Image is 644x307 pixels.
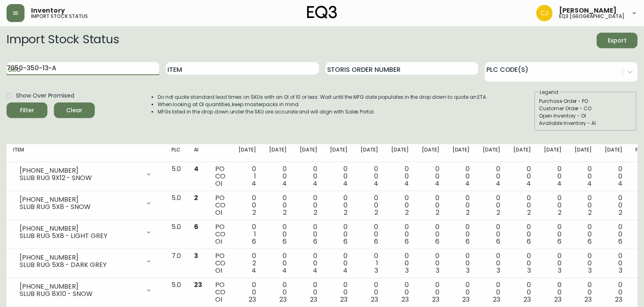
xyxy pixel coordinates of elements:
[476,144,507,162] th: [DATE]
[462,295,470,304] span: 23
[587,179,592,188] span: 4
[558,208,562,217] span: 2
[283,237,287,246] span: 6
[361,194,378,216] div: 0 0
[215,266,222,275] span: OI
[252,237,256,246] span: 6
[544,165,562,187] div: 0 0
[7,144,165,162] th: Item
[405,266,409,275] span: 3
[307,6,337,19] img: logo
[618,179,622,188] span: 4
[432,295,439,304] span: 23
[544,281,562,303] div: 0 0
[391,281,409,303] div: 0 0
[238,194,256,216] div: 0 0
[527,266,531,275] span: 3
[452,281,470,303] div: 0 0
[7,33,119,48] h2: Import Stock Status
[20,174,140,182] div: SLUB RUG 9X12 - SNOW
[215,281,225,303] div: PO CO
[310,295,317,304] span: 23
[269,194,287,216] div: 0 0
[615,295,622,304] span: 23
[598,144,629,162] th: [DATE]
[568,144,599,162] th: [DATE]
[300,194,317,216] div: 0 0
[238,223,256,245] div: 0 1
[330,281,348,303] div: 0 0
[526,179,531,188] span: 4
[313,266,317,275] span: 4
[7,102,47,118] button: Filter
[619,266,622,275] span: 3
[252,179,256,188] span: 4
[436,266,439,275] span: 3
[165,278,187,307] td: 5.0
[452,252,470,274] div: 0 0
[513,165,531,187] div: 0 0
[385,144,415,162] th: [DATE]
[483,223,500,245] div: 0 0
[354,144,385,162] th: [DATE]
[252,266,256,275] span: 4
[497,208,500,217] span: 2
[13,223,158,241] div: [PHONE_NUMBER]SLUB RUG 5X8 - LIGHT GREY
[279,295,287,304] span: 23
[605,223,622,245] div: 0 0
[283,208,287,217] span: 2
[194,193,198,202] span: 2
[343,179,348,188] span: 4
[165,249,187,278] td: 7.0
[330,223,348,245] div: 0 0
[618,237,622,246] span: 6
[361,223,378,245] div: 0 0
[323,144,354,162] th: [DATE]
[422,165,439,187] div: 0 0
[422,281,439,303] div: 0 0
[452,165,470,187] div: 0 0
[374,208,378,217] span: 2
[330,252,348,274] div: 0 0
[215,237,222,246] span: OI
[605,281,622,303] div: 0 0
[300,165,317,187] div: 0 0
[452,223,470,245] div: 0 0
[544,223,562,245] div: 0 0
[300,252,317,274] div: 0 0
[371,295,378,304] span: 23
[54,102,95,118] button: Clear
[20,225,140,232] div: [PHONE_NUMBER]
[452,194,470,216] div: 0 0
[575,165,592,187] div: 0 0
[404,179,409,188] span: 4
[60,105,88,116] span: Clear
[391,223,409,245] div: 0 0
[340,295,348,304] span: 23
[557,179,562,188] span: 4
[269,252,287,274] div: 0 0
[605,165,622,187] div: 0 0
[527,237,531,246] span: 6
[539,89,559,96] legend: Legend
[187,144,209,162] th: AI
[249,295,256,304] span: 23
[330,194,348,216] div: 0 0
[361,252,378,274] div: 0 1
[238,252,256,274] div: 0 2
[20,232,140,240] div: SLUB RUG 5X8 - LIGHT GREY
[374,237,378,246] span: 6
[269,165,287,187] div: 0 0
[584,295,592,304] span: 23
[405,208,409,217] span: 2
[513,281,531,303] div: 0 0
[436,208,439,217] span: 2
[401,295,409,304] span: 23
[269,223,287,245] div: 0 0
[158,108,488,116] li: MFGs listed in the drop down under the SKU are accurate and will align with Sales Portal.
[238,281,256,303] div: 0 0
[13,194,158,212] div: [PHONE_NUMBER]SLUB RUG 5X8 - SNOW
[165,162,187,191] td: 5.0
[544,194,562,216] div: 0 0
[215,165,225,187] div: PO CO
